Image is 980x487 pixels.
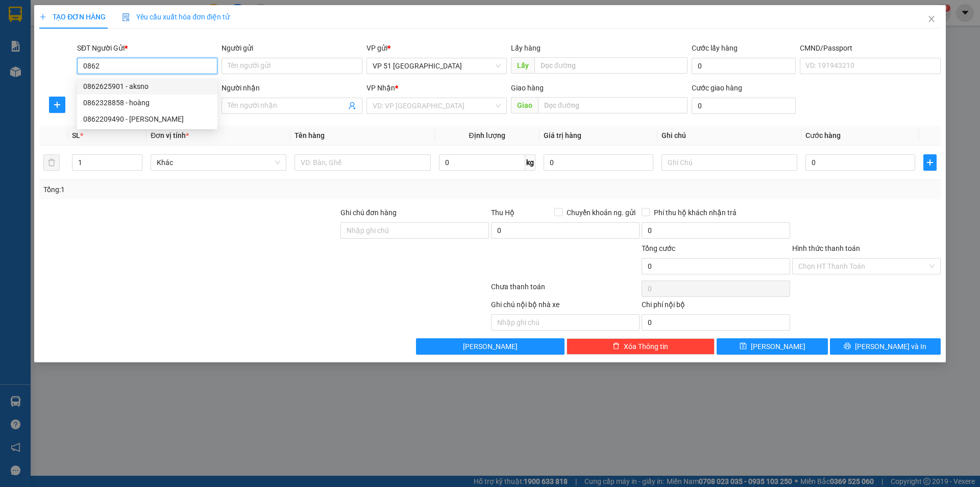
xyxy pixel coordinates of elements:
span: Giao [511,97,538,113]
div: 0862209490 - hồng kunkka [77,111,217,127]
span: Tên hàng [295,131,325,140]
button: Close [917,5,946,34]
span: Lấy hàng [511,44,541,52]
span: Khác [157,155,280,170]
button: [PERSON_NAME] [416,338,565,355]
div: VP gửi [366,42,507,54]
span: [PERSON_NAME] [463,341,518,352]
span: Chuyển khoản ng. gửi [562,207,640,218]
div: Tổng: 1 [43,184,378,195]
img: icon [122,13,130,21]
input: Cước giao hàng [692,98,796,114]
div: CMND/Passport [800,42,940,54]
button: plus [923,154,937,171]
div: 0862625901 - aksno [77,78,217,95]
span: VP Nhận [366,84,395,92]
span: Giá trị hàng [544,131,581,140]
span: Yêu cầu xuất hóa đơn điện tử [122,13,230,21]
th: Ghi chú [657,126,801,146]
span: Cước hàng [805,131,841,140]
div: 0862209490 - [PERSON_NAME] [83,113,211,125]
button: printer[PERSON_NAME] và In [830,338,941,355]
span: TẠO ĐƠN HÀNG [39,13,106,21]
div: 0862625901 - aksno [83,81,211,92]
button: save[PERSON_NAME] [717,338,827,355]
label: Cước giao hàng [692,84,742,92]
label: Ghi chú đơn hàng [340,208,397,217]
div: Người nhận [222,82,362,94]
span: Thu Hộ [491,208,514,217]
div: Người gửi [222,42,362,54]
span: delete [612,342,620,351]
button: deleteXóa Thông tin [567,338,715,355]
div: SĐT Người Gửi [77,42,217,54]
button: plus [49,97,65,113]
input: Ghi chú đơn hàng [340,222,489,239]
span: save [740,342,747,351]
span: Xóa Thông tin [624,341,668,352]
input: 0 [544,154,653,171]
div: Chưa thanh toán [490,281,641,299]
span: Giao hàng [511,84,544,92]
input: Ghi Chú [661,154,797,171]
div: Chi phí nội bộ [642,299,790,314]
span: Tổng cước [642,244,675,252]
span: Định lượng [469,131,505,140]
input: Dọc đường [534,57,688,74]
span: SL [72,131,80,140]
input: VD: Bàn, Ghế [295,154,430,171]
span: [PERSON_NAME] [751,341,805,352]
input: Cước lấy hàng [692,58,796,74]
span: plus [39,13,46,20]
span: Đơn vị tính [151,131,189,140]
span: Lấy [511,57,534,74]
span: close [927,15,936,23]
div: Ghi chú nội bộ nhà xe [491,299,640,314]
div: 0862328858 - hoàng [83,97,211,108]
div: 0862328858 - hoàng [77,95,217,111]
label: Cước lấy hàng [692,44,738,52]
span: Phí thu hộ khách nhận trả [650,207,741,218]
span: printer [844,342,851,351]
span: user-add [348,102,356,110]
label: Hình thức thanh toán [792,244,860,252]
span: plus [50,101,65,109]
span: kg [525,154,535,171]
input: Dọc đường [538,97,688,113]
span: plus [924,158,936,167]
button: delete [43,154,60,171]
span: VP 51 Trường Chinh [373,58,501,74]
span: [PERSON_NAME] và In [855,341,926,352]
input: Nhập ghi chú [491,314,640,331]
